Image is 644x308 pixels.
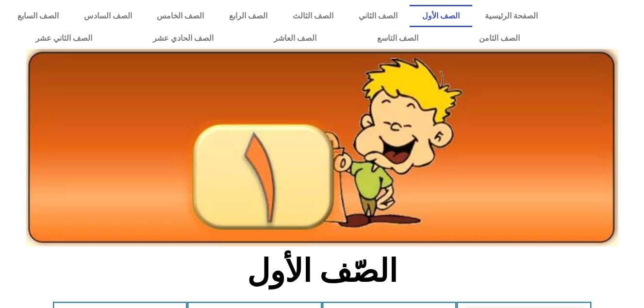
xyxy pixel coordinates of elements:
a: الصف الثالث [280,5,346,27]
a: الصف العاشر [244,27,347,49]
a: الصف الأول [410,5,472,27]
h2: الصّف الأول [162,252,482,290]
a: الصف السابع [5,5,71,27]
a: الصف الخامس [144,5,216,27]
a: الصفحة الرئيسية [472,5,550,27]
a: الصف الحادي عشر [122,27,244,49]
a: الصف الثامن [449,27,550,49]
a: الصف السادس [71,5,145,27]
a: الصف الثاني عشر [5,27,122,49]
a: الصف الثاني [346,5,410,27]
a: الصف التاسع [347,27,449,49]
a: الصف الرابع [216,5,280,27]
